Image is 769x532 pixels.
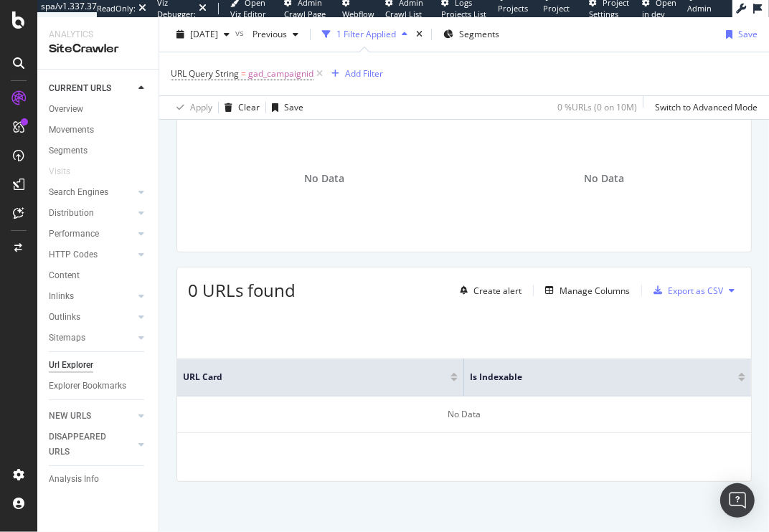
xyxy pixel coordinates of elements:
a: Analysis Info [49,472,148,487]
button: Previous [247,23,304,46]
span: vs [235,27,247,39]
div: Open Intercom Messenger [720,483,755,518]
div: 1 Filter Applied [336,28,396,40]
button: Create alert [454,279,522,302]
a: Search Engines [49,185,134,200]
button: Clear [219,96,260,119]
button: Segments [438,23,505,46]
span: Admin Page [688,3,712,25]
div: Save [284,101,303,113]
span: No Data [584,171,624,186]
span: Is Indexable [470,371,717,384]
div: Performance [49,227,99,242]
span: gad_campaignid [248,64,313,84]
span: Segments [459,28,499,40]
span: No Data [304,171,344,186]
button: Save [720,23,758,46]
a: Movements [49,123,148,138]
div: Analytics [49,29,147,41]
button: 1 Filter Applied [316,23,413,46]
div: Create alert [473,285,522,297]
button: Switch to Advanced Mode [649,96,758,119]
button: Save [266,96,303,119]
div: Distribution [49,206,94,221]
button: Manage Columns [539,282,630,299]
span: URL Card [183,371,447,384]
span: 2025 Sep. 15th [190,28,218,40]
a: Performance [49,227,134,242]
div: ReadOnly: [97,3,136,14]
div: Export as CSV [668,285,723,297]
span: Webflow [343,9,375,19]
a: Url Explorer [49,358,148,373]
a: HTTP Codes [49,247,134,262]
a: Overview [49,102,148,117]
button: [DATE] [171,23,235,46]
div: Save [738,28,758,40]
div: Manage Columns [560,285,630,297]
div: Switch to Advanced Mode [655,101,758,113]
div: Explorer Bookmarks [49,379,126,394]
div: times [413,27,425,42]
div: Inlinks [49,289,74,304]
button: Export as CSV [648,279,723,302]
div: Add Filter [345,67,383,80]
div: DISAPPEARED URLS [49,429,121,460]
div: Movements [49,123,94,138]
button: Add Filter [326,65,383,82]
span: URL Query String [171,67,239,80]
div: NEW URLS [49,409,91,424]
span: Project Page [543,3,570,25]
div: Visits [49,164,70,179]
a: DISAPPEARED URLS [49,429,134,460]
div: HTTP Codes [49,247,98,262]
div: 0 % URLs ( 0 on 10M ) [557,101,637,113]
div: Analysis Info [49,472,99,487]
a: Segments [49,143,148,158]
a: Content [49,268,148,283]
a: Inlinks [49,289,134,304]
div: Segments [49,143,88,158]
div: CURRENT URLS [49,81,111,96]
div: SiteCrawler [49,41,147,57]
button: Apply [171,96,212,119]
div: Overview [49,102,83,117]
span: 0 URLs found [188,278,296,302]
a: Explorer Bookmarks [49,379,148,394]
span: = [241,67,246,80]
a: CURRENT URLS [49,81,134,96]
a: NEW URLS [49,409,134,424]
div: Sitemaps [49,331,85,346]
a: Sitemaps [49,331,134,346]
a: Visits [49,164,85,179]
div: No Data [177,396,751,433]
div: Url Explorer [49,358,93,373]
div: Apply [190,101,212,113]
a: Outlinks [49,310,134,325]
div: Search Engines [49,185,108,200]
div: Outlinks [49,310,80,325]
span: Previous [247,28,287,40]
div: Content [49,268,80,283]
span: Projects List [498,3,528,25]
a: Distribution [49,206,134,221]
div: Clear [238,101,260,113]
